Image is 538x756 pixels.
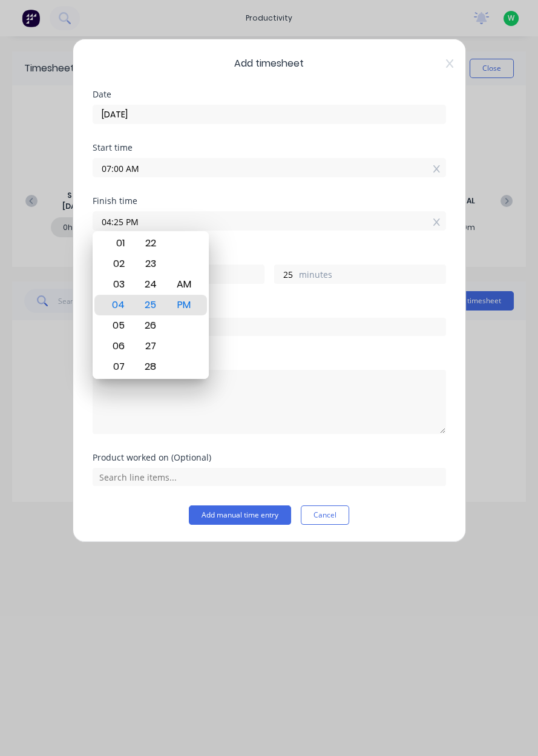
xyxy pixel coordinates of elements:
div: Notes [93,355,446,364]
input: Search line items... [93,468,446,486]
div: 25 [136,295,165,315]
div: 24 [136,274,165,295]
button: Cancel [301,505,349,525]
div: 01 [102,233,132,254]
div: Start time [93,143,446,152]
div: 04 [102,295,132,315]
button: Add manual time entry [189,505,291,525]
div: 27 [136,336,165,357]
div: AM [169,274,198,295]
div: 02 [102,254,132,274]
input: 0 [275,265,296,283]
div: 06 [102,336,132,357]
label: minutes [299,268,445,283]
div: Hour [100,231,134,379]
div: Hours worked [93,250,446,258]
div: 23 [136,254,165,274]
div: Date [93,90,446,99]
div: 28 [136,357,165,377]
div: 03 [102,274,132,295]
div: 07 [102,357,132,377]
div: 22 [136,233,165,254]
div: 05 [102,315,132,336]
span: Add timesheet [93,56,446,71]
div: Minute [134,231,167,379]
div: Product worked on (Optional) [93,453,446,462]
input: Search order number... [93,318,446,336]
div: Finish time [93,197,446,205]
div: 26 [136,315,165,336]
div: PM [169,295,198,315]
div: Order # [93,303,446,312]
